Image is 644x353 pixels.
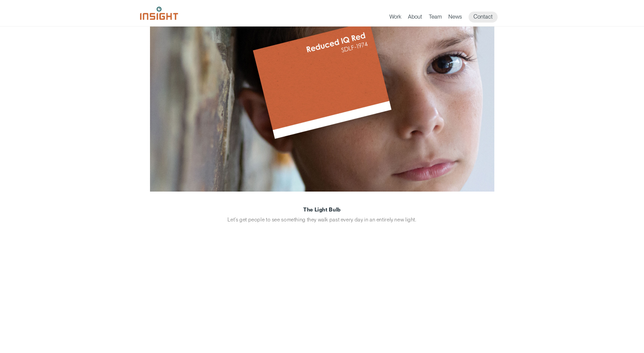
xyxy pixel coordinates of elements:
strong: The Light Bulb [303,206,341,213]
p: Let’s get people to see something they walk past every day in an entirely new light. [198,205,446,224]
a: About [408,13,422,23]
a: Contact [469,12,498,23]
a: Work [389,13,401,23]
nav: primary navigation menu [389,12,504,23]
a: Team [429,13,442,23]
a: News [448,13,462,23]
img: Insight Marketing Design [140,7,178,20]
